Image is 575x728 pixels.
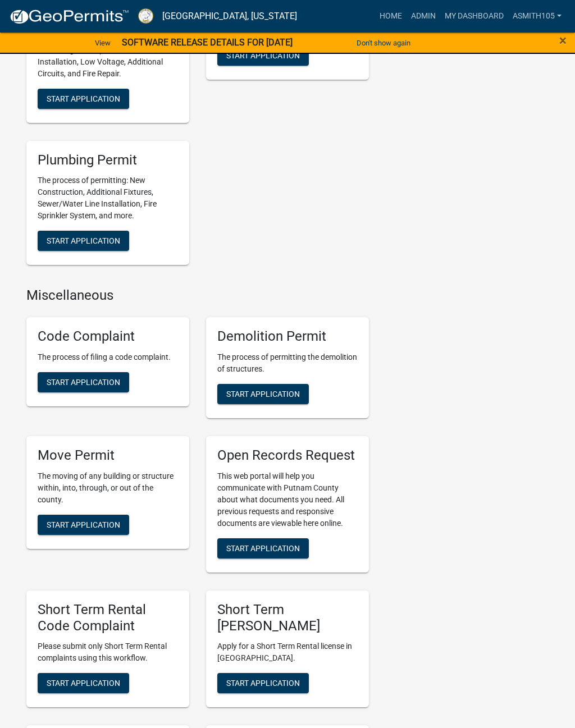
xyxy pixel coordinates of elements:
[47,520,120,529] span: Start Application
[217,602,358,634] h5: Short Term [PERSON_NAME]
[38,673,129,693] button: Start Application
[47,236,120,245] span: Start Application
[508,6,566,27] a: asmith105
[217,384,309,404] button: Start Application
[559,34,567,47] button: Close
[38,152,178,168] h5: Plumbing Permit
[217,351,358,375] p: The process of permitting the demolition of structures.
[226,543,300,552] span: Start Application
[122,37,293,48] strong: SOFTWARE RELEASE DETAILS FOR [DATE]
[38,602,178,634] h5: Short Term Rental Code Complaint
[38,372,129,392] button: Start Application
[47,378,120,387] span: Start Application
[90,34,115,52] a: View
[38,447,178,464] h5: Move Permit
[217,673,309,693] button: Start Application
[162,7,297,26] a: [GEOGRAPHIC_DATA], [US_STATE]
[217,447,358,464] h5: Open Records Request
[47,94,120,103] span: Start Application
[352,34,415,52] button: Don't show again
[38,231,129,251] button: Start Application
[38,89,129,109] button: Start Application
[38,328,178,345] h5: Code Complaint
[138,8,153,24] img: Putnam County, Georgia
[47,679,120,688] span: Start Application
[375,6,407,27] a: Home
[217,45,309,66] button: Start Application
[226,51,300,60] span: Start Application
[38,175,178,222] p: The process of permitting: New Construction, Additional Fixtures, Sewer/Water Line Installation, ...
[217,328,358,345] h5: Demolition Permit
[217,470,358,529] p: This web portal will help you communicate with Putnam County about what documents you need. All p...
[217,640,358,664] p: Apply for a Short Term Rental license in [GEOGRAPHIC_DATA].
[226,679,300,688] span: Start Application
[38,640,178,664] p: Please submit only Short Term Rental complaints using this workflow.
[407,6,440,27] a: Admin
[38,515,129,535] button: Start Application
[26,287,369,304] h4: Miscellaneous
[440,6,508,27] a: My Dashboard
[38,351,178,363] p: The process of filing a code complaint.
[226,390,300,399] span: Start Application
[559,33,567,48] span: ×
[217,538,309,558] button: Start Application
[38,470,178,506] p: The moving of any building or structure within, into, through, or out of the county.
